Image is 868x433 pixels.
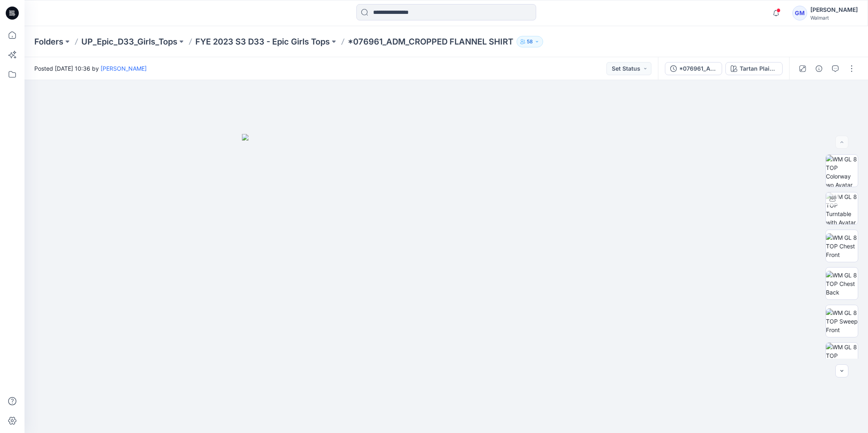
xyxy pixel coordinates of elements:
button: Details [812,62,825,75]
p: 58 [527,37,533,46]
div: Tartan Plaid_S3 22_WG repeat CC4 [740,64,777,73]
button: *076961_ADM_CROPPED FLANNEL SHIRT [665,62,722,75]
img: WM GL 8 TOP Sweep Front [826,308,858,334]
a: Folders [34,36,63,47]
p: *076961_ADM_CROPPED FLANNEL SHIRT [348,36,513,47]
div: [PERSON_NAME] [810,5,858,15]
button: 58 [517,36,543,47]
button: Tartan Plaid_S3 22_WG repeat CC4 [725,62,783,75]
a: [PERSON_NAME] [101,65,147,72]
img: WM GL 8 TOP Chest Front [826,233,858,259]
span: Posted [DATE] 10:36 by [34,64,147,73]
img: WM GL 8 TOP Colorway wo Avatar [826,155,858,187]
img: WM GL 8 TOP Chest Back [826,271,858,297]
img: WM GL 8 TOP Shoulder Side Short Slv 1 [826,343,858,375]
div: GM [792,6,807,20]
a: FYE 2023 S3 D33 - Epic Girls Tops [195,36,330,47]
div: *076961_ADM_CROPPED FLANNEL SHIRT [679,64,717,73]
a: UP_Epic_D33_Girls_Tops [81,36,177,47]
img: eyJhbGciOiJIUzI1NiIsImtpZCI6IjAiLCJzbHQiOiJzZXMiLCJ0eXAiOiJKV1QifQ.eyJkYXRhIjp7InR5cGUiOiJzdG9yYW... [242,134,651,433]
div: Walmart [810,15,858,21]
img: WM GL 8 TOP Turntable with Avatar [826,192,858,224]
